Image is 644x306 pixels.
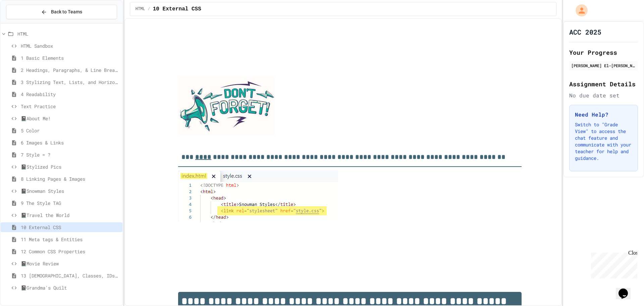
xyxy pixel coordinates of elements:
span: 📓About Me! [21,115,120,122]
button: Back to Teams [6,5,117,19]
span: 10 External CSS [21,224,120,231]
span: 2 Headings, Paragraphs, & Line Breaks [21,67,120,74]
h1: ACC 2025 [569,27,601,37]
span: 13 [DEMOGRAPHIC_DATA], Classes, IDs, & Tables [21,272,120,279]
span: 5 Color [21,127,120,134]
h3: Need Help? [575,111,632,119]
div: My Account [569,3,589,18]
p: Switch to "Grade View" to access the chat feature and communicate with your teacher for help and ... [575,121,632,162]
span: 📓Travel the World [21,212,120,219]
iframe: chat widget [616,279,637,299]
span: Text Practice [21,103,120,110]
span: HTML Sandbox [21,42,120,49]
span: 3 Stylizing Text, Lists, and Horizontal Rows [21,79,120,86]
span: 8 Linking Pages & Images [21,175,120,182]
span: 1 Basic Elements [21,54,120,61]
h2: Assignment Details [569,79,638,89]
span: 📓Stylized Pics [21,163,120,170]
span: 11 Meta tags & Entities [21,236,120,243]
span: 📓Snowman Styles [21,187,120,194]
span: 6 Images & Links [21,139,120,146]
div: Chat with us now!Close [3,3,46,43]
span: 4 Readability [21,91,120,98]
span: 7 Style = ? [21,151,120,158]
span: 📓Grandma's Quilt [21,284,120,291]
span: 📓Movie Review [21,260,120,267]
span: Back to Teams [51,8,82,15]
span: HTML [136,6,145,12]
iframe: chat widget [588,250,637,278]
span: / [148,6,150,12]
span: 9 The Style TAG [21,200,120,207]
div: No due date set [569,91,638,99]
h2: Your Progress [569,48,638,57]
span: 10 External CSS [153,5,201,13]
div: [PERSON_NAME] El-[PERSON_NAME] [571,62,636,69]
span: HTML [17,30,120,37]
span: 12 Common CSS Properties [21,248,120,255]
